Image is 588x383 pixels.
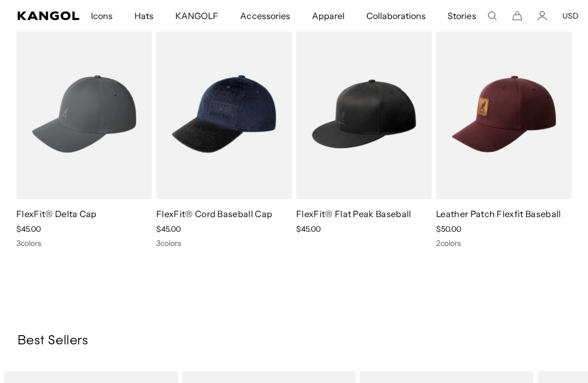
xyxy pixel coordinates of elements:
summary: Search here [487,11,497,21]
a: Leather Patch Flexfit Baseball [436,208,561,219]
div: 3 colors [156,238,292,248]
a: FlexFit® Cord Baseball Cap [156,208,272,219]
button: USD [562,11,579,21]
span: $45.00 [296,224,321,234]
button: Cart [512,11,522,21]
div: 3 colors [16,238,152,248]
a: FlexFit® Flat Peak Baseball [296,208,412,219]
a: FlexFit® Delta Cap [16,208,97,219]
a: Kangol [17,11,80,20]
div: 2 colors [436,238,572,248]
img: FlexFit® Cord Baseball Cap [156,29,292,199]
img: Leather Patch Flexfit Baseball [436,29,572,199]
span: $50.00 [436,224,461,234]
span: $45.00 [156,224,181,234]
span: $45.00 [16,224,41,234]
img: FlexFit® Delta Cap [16,29,152,199]
img: FlexFit® Flat Peak Baseball [296,29,432,199]
h3: Best Sellers [17,333,571,349]
a: Account [537,11,547,21]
